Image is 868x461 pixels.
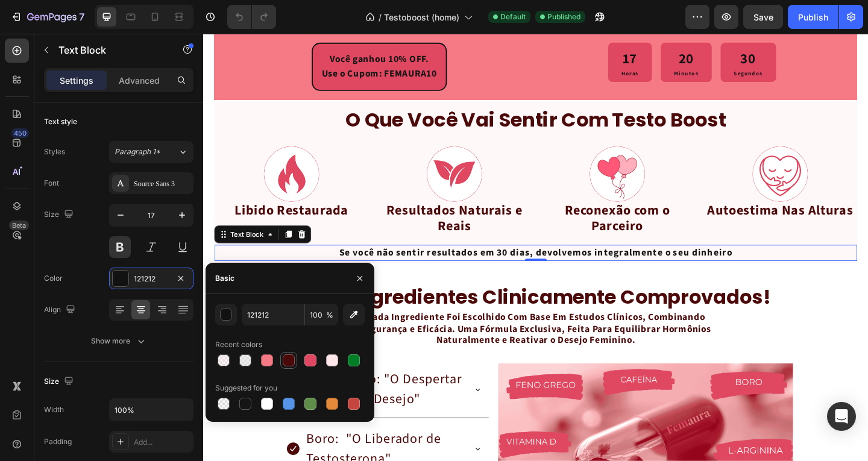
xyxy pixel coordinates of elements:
p: Autoestima Nas Alturas [548,184,706,201]
p: Se você não sentir resultados em 30 dias, devolvemos integralmente o seu dinheiro [13,231,710,246]
div: Rich Text Editor. Editing area: main [12,230,711,248]
button: Show more [44,330,193,352]
div: Add... [134,437,190,448]
div: 30 [577,14,609,39]
input: Auto [110,399,193,421]
p: Minutos [512,39,539,48]
div: Styles [44,146,65,157]
p: Segundos [577,39,609,48]
div: Suggested for you [215,383,277,394]
p: Resultados Naturais e Reais [190,184,356,219]
img: gempages_582392123966358168-9ecfc8ac-6977-42a5-a4fb-ea8ca51b7ee2.png [243,122,303,183]
img: gempages_582392123966358168-8ae450c9-af3a-44bf-aefa-394ced5fccd2.png [597,122,658,183]
div: Publish [798,11,828,24]
span: / [379,11,382,24]
div: 450 [11,128,29,138]
p: Horas [455,39,474,48]
button: 7 [5,5,90,29]
h2: o que você vai sentir com testo boost [154,80,570,107]
strong: Cada Ingrediente Foi Escolhido Com Base Em Estudos Clínicos, Combinando Segurança e Eficácia. Uma... [171,301,553,340]
span: Testoboost (home) [384,11,459,24]
div: 121212 [134,274,169,284]
div: Basic [215,273,234,284]
p: 7 [79,10,84,24]
p: Feno-Grego: "O Despertar Natural do Desejo" [112,365,282,409]
div: Undo/Redo [227,5,276,29]
p: Advanced [119,74,160,87]
span: Default [500,11,526,22]
div: Color [44,273,63,284]
div: Font [44,178,59,189]
p: Settings [60,74,93,87]
button: Publish [788,5,838,29]
div: 20 [512,14,539,39]
iframe: Design area [203,34,868,461]
span: Published [547,11,580,22]
p: Reconexão com o Parceiro [368,184,533,219]
p: Libido Restaurada [34,184,157,201]
button: Save [743,5,783,29]
div: Text style [44,116,77,127]
div: Beta [9,221,29,230]
img: gempages_582392123966358168-ea68a681-fe9c-4e2b-baeb-42cd29b4507d.png [66,122,126,183]
span: % [326,310,333,321]
span: Paragraph 1* [115,146,160,157]
div: Source Sans 3 [134,178,190,189]
div: Size [44,374,76,390]
div: Align [44,302,78,318]
button: Paragraph 1* [109,141,193,163]
div: Recent colors [215,339,262,350]
div: Size [44,207,76,223]
div: Show more [91,335,147,347]
div: Open Intercom Messenger [827,402,856,431]
p: Text Block [58,43,161,57]
div: Text Block [27,213,68,224]
input: Eg: FFFFFF [242,304,304,325]
h2: com ingredientes clinicamente comprovados! [12,272,711,300]
div: Width [44,404,64,415]
span: Save [753,12,773,22]
img: gempages_582392123966358168-1f8c2c6c-d02f-4033-b936-2baeec90d528.png [420,122,480,183]
div: Padding [44,436,72,447]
